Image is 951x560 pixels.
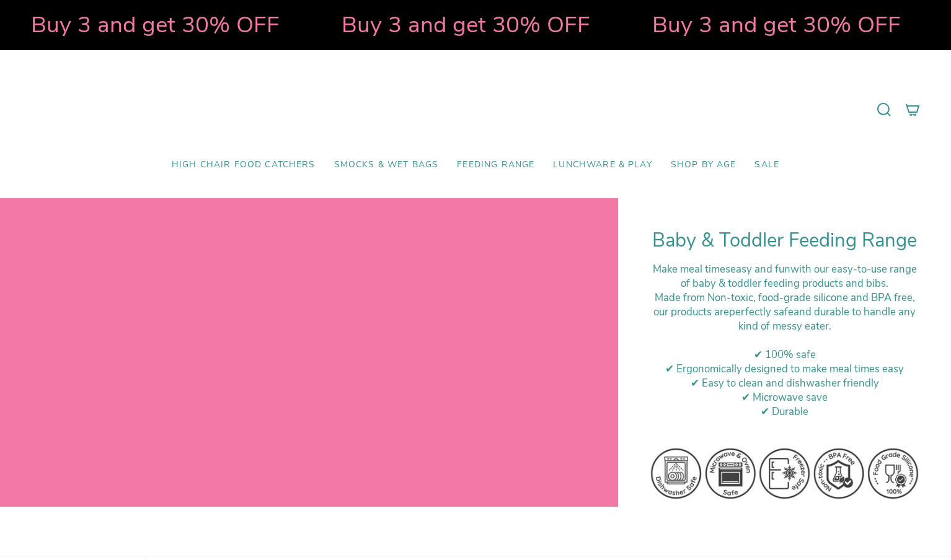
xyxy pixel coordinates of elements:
strong: perfectly safe [729,305,794,319]
a: High Chair Food Catchers [162,151,325,180]
div: Make meal times with our easy-to-use range of baby & toddler feeding products and bibs. [649,262,920,291]
span: ✔ Microwave save [741,390,828,405]
strong: easy and fun [730,262,790,276]
strong: Buy 3 and get 30% OFF [650,9,899,40]
span: ade from Non-toxic, food-grade silicone and BPA free, our products are and durable to handle any ... [653,291,916,333]
a: Shop by Age [661,151,746,180]
div: ✔ Durable [649,405,920,419]
div: ✔ Ergonomically designed to make meal times easy [649,362,920,376]
a: Lunchware & Play [544,151,661,180]
div: ✔ 100% safe [649,348,920,362]
div: ✔ Easy to clean and dishwasher friendly [649,376,920,390]
a: Smocks & Wet Bags [325,151,448,180]
span: Smocks & Wet Bags [334,160,439,170]
a: Feeding Range [448,151,544,180]
span: Lunchware & Play [553,160,652,170]
span: Shop by Age [671,160,736,170]
strong: Buy 3 and get 30% OFF [340,9,588,40]
a: SALE [745,151,789,180]
div: M [649,291,920,333]
h1: Baby & Toddler Feeding Range [649,229,920,252]
strong: Buy 3 and get 30% OFF [29,9,278,40]
a: Mumma’s Little Helpers [369,69,583,151]
span: SALE [754,160,779,170]
span: Feeding Range [457,160,534,170]
span: High Chair Food Catchers [172,160,316,170]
